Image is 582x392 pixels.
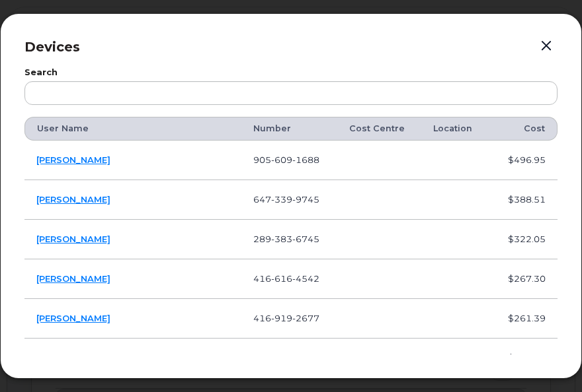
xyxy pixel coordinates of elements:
span: 990 [271,352,292,363]
span: 919 [271,313,292,323]
td: $267.30 [489,259,558,299]
span: 4542 [292,273,319,284]
span: 616 [271,273,292,284]
span: 6745 [292,234,319,244]
td: $261.39 [489,299,558,339]
span: 647 [253,352,319,363]
a: [PERSON_NAME] [36,313,110,323]
span: 416 [253,273,319,284]
span: 339 [271,194,292,205]
span: 383 [271,234,292,244]
td: $322.05 [489,220,558,259]
td: $233.22 [489,339,558,378]
span: 647 [253,194,319,205]
a: [PERSON_NAME] [36,194,110,205]
span: 289 [253,234,319,244]
td: $388.51 [489,180,558,220]
span: 416 [253,313,319,323]
span: 3951 [292,352,319,363]
span: 2677 [292,313,319,323]
a: [PERSON_NAME] [36,234,110,244]
a: [PERSON_NAME] [36,352,110,363]
span: 9745 [292,194,319,205]
a: [PERSON_NAME] [36,273,110,284]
